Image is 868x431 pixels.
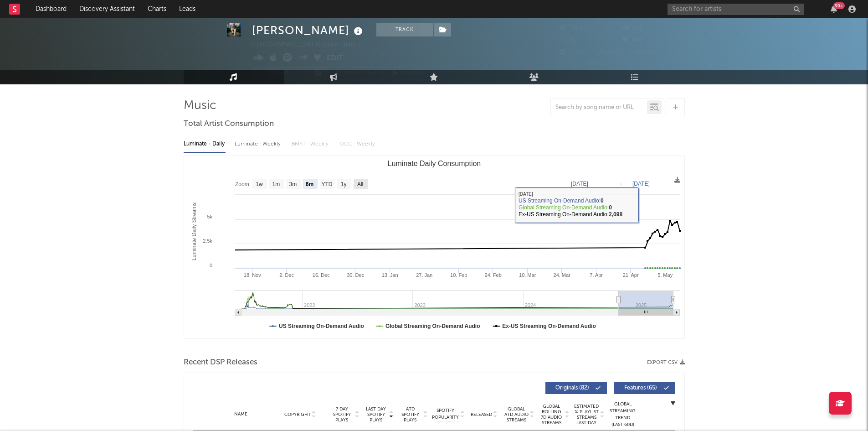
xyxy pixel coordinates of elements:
[432,407,459,421] span: Spotify Popularity
[571,181,588,187] text: [DATE]
[289,181,297,187] text: 3m
[416,272,432,278] text: 27. Jan
[590,272,603,278] text: 7. Apr
[305,181,313,187] text: 6m
[243,272,261,278] text: 18. Nov
[364,406,388,423] span: Last Day Spotify Plays
[190,203,197,260] text: Luminate Daily Streams
[484,272,501,278] text: 24. Feb
[560,50,655,56] span: 1,265,273 Monthly Listeners
[347,272,364,278] text: 30. Dec
[385,323,480,329] text: Global Streaming On-Demand Audio
[344,68,379,79] span: Benchmark
[560,25,591,31] span: 78,241
[252,23,365,38] div: [PERSON_NAME]
[471,412,492,417] span: Released
[211,411,271,418] div: Name
[831,5,837,13] button: 99+
[235,181,249,187] text: Zoom
[398,406,422,423] span: ATD Spotify Plays
[609,401,637,428] div: Global Streaming Trend (Last 60D)
[833,2,845,9] div: 99 +
[272,181,280,187] text: 1m
[381,272,398,278] text: 13. Jan
[614,382,675,394] button: Features(65)
[327,53,343,64] button: Edit
[560,61,613,67] span: Jump Score: 63.3
[551,104,647,111] input: Search by song name or URL
[560,37,578,43] span: 82
[551,385,593,391] span: Originals ( 82 )
[622,25,643,31] span: 145
[279,323,364,329] text: US Streaming On-Demand Audio
[256,181,263,187] text: 1w
[539,404,564,426] span: Global Rolling 7D Audio Streams
[504,406,529,423] span: Global ATD Audio Streams
[622,272,638,278] text: 21. Apr
[620,385,662,391] span: Features ( 65 )
[252,66,309,80] button: Track
[184,156,684,338] svg: Luminate Daily Consumption
[622,37,644,43] span: 447
[321,181,332,187] text: YTD
[553,272,570,278] text: 24. Mar
[632,181,650,187] text: [DATE]
[184,136,226,152] div: Luminate - Daily
[617,181,623,187] text: →
[657,272,673,278] text: 5. May
[647,360,685,365] button: Export CSV
[279,272,294,278] text: 2. Dec
[545,382,607,394] button: Originals(82)
[184,357,257,368] span: Recent DSP Releases
[330,406,354,423] span: 7 Day Spotify Plays
[184,119,274,130] span: Total Artist Consumption
[203,238,212,244] text: 2.5k
[519,272,536,278] text: 10. Mar
[340,181,346,187] text: 1y
[388,66,431,80] button: Summary
[331,66,384,80] a: Benchmark
[209,263,212,268] text: 0
[312,272,329,278] text: 16. Dec
[450,272,467,278] text: 10. Feb
[387,160,481,167] text: Luminate Daily Consumption
[235,136,282,152] div: Luminate - Weekly
[502,323,596,329] text: Ex-US Streaming On-Demand Audio
[357,181,363,187] text: All
[207,214,212,219] text: 5k
[284,412,311,417] span: Copyright
[574,404,599,426] span: Estimated % Playlist Streams Last Day
[668,4,804,15] input: Search for artists
[376,23,433,36] button: Track
[252,40,371,51] div: [GEOGRAPHIC_DATA] | Latin Urban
